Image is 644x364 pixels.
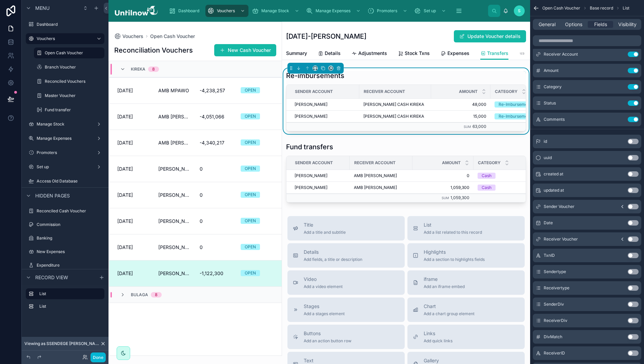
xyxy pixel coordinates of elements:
[245,87,256,93] div: OPEN
[464,125,471,129] small: Sum
[304,311,345,317] span: Add a stages element
[34,90,104,101] a: Master Voucher
[45,107,103,113] label: Fund transfer
[424,249,485,255] span: Highlights
[287,298,405,322] button: StagesAdd a stages element
[26,233,104,244] a: Banking
[117,139,150,146] span: [DATE]
[407,270,525,295] button: iframeAdd an iframe embed
[205,5,248,17] a: Vouchers
[90,352,106,362] button: Done
[424,311,475,317] span: Add a chart group element
[37,121,94,127] label: Manage Stock
[158,139,191,146] span: AMB [PERSON_NAME]
[459,89,478,94] span: Amount
[37,222,103,227] label: Commission
[26,133,104,144] a: Manage Expenses
[318,47,341,61] a: Details
[623,5,629,11] span: List
[539,21,556,28] span: General
[117,270,150,277] span: [DATE]
[35,192,70,199] span: Hidden pages
[245,192,256,198] div: OPEN
[261,8,289,14] span: Manage Stock
[295,114,327,119] span: [PERSON_NAME]
[295,102,327,107] span: [PERSON_NAME]
[286,47,307,61] a: Summary
[495,89,518,94] span: Category
[304,276,343,283] span: Video
[245,218,256,224] div: OPEN
[424,330,452,337] span: Links
[544,155,552,160] span: uuid
[178,8,199,14] span: Dashboard
[214,44,276,56] a: New Cash Voucher
[117,244,150,251] span: [DATE]
[109,260,282,286] a: [DATE][PERSON_NAME]-1,122,300OPEN
[122,33,143,40] span: Vouchers
[351,47,387,61] a: Adjustments
[544,100,556,106] span: Status
[37,164,94,170] label: Set up
[37,249,103,254] label: New Expenses
[442,196,449,200] small: Sum
[286,71,344,80] h1: Re-imbursements
[544,285,569,291] span: Receivertype
[499,101,531,108] div: Re-Imbursement
[200,87,233,94] span: -4,238,257
[287,270,405,295] button: VideoAdd a video element
[37,150,94,155] label: Promoters
[158,270,191,277] span: [PERSON_NAME]
[45,64,103,70] label: Branch Voucher
[163,3,488,18] div: scrollable content
[158,166,191,172] span: [PERSON_NAME]
[37,136,94,141] label: Manage Expenses
[200,113,233,120] span: -4,051,066
[109,182,282,208] a: [DATE][PERSON_NAME]0OPEN
[35,5,49,12] span: Menu
[304,249,362,255] span: Details
[544,139,547,144] span: id
[26,219,104,230] a: Commission
[304,257,362,262] span: Add fields, a title or description
[117,192,150,198] span: [DATE]
[325,50,341,57] span: Details
[167,5,204,17] a: Dashboard
[565,21,582,28] span: Options
[286,50,307,57] span: Summary
[245,270,256,276] div: OPEN
[26,206,104,216] a: Reconciled Cash Voucher
[480,47,508,60] a: Transfers
[245,244,256,250] div: OPEN
[304,5,364,17] a: Manage Expenses
[424,338,452,344] span: Add quick links
[34,47,104,58] a: Open Cash Voucher
[407,298,525,322] button: ChartAdd a chart group element
[39,291,99,296] label: List
[37,36,91,41] label: Vouchers
[424,284,465,289] span: Add an iframe embed
[590,5,613,11] span: Base record
[544,350,565,356] span: ReceiverID
[594,21,607,28] span: Fields
[109,130,282,156] a: [DATE]AMB [PERSON_NAME]-4,340,217OPEN
[35,274,68,281] span: Record view
[544,302,564,307] span: SenderDiv
[424,357,466,364] span: Gallery
[544,253,555,258] span: TxnID
[26,119,104,130] a: Manage Stock
[544,334,562,340] span: DivMatch
[424,8,436,14] span: Set up
[39,304,102,309] label: List
[287,325,405,349] button: ButtonsAdd an action button row
[478,160,501,166] span: Category
[407,243,525,268] button: HighlightsAdd a section to highlights fields
[158,113,191,120] span: AMB [PERSON_NAME]
[131,66,145,72] span: Kireka
[22,285,108,319] div: scrollable content
[287,216,405,241] button: TitleAdd a title and subtitle
[358,50,387,57] span: Adjustments
[245,139,256,146] div: OPEN
[544,318,567,323] span: ReceiverDiv
[217,8,235,14] span: Vouchers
